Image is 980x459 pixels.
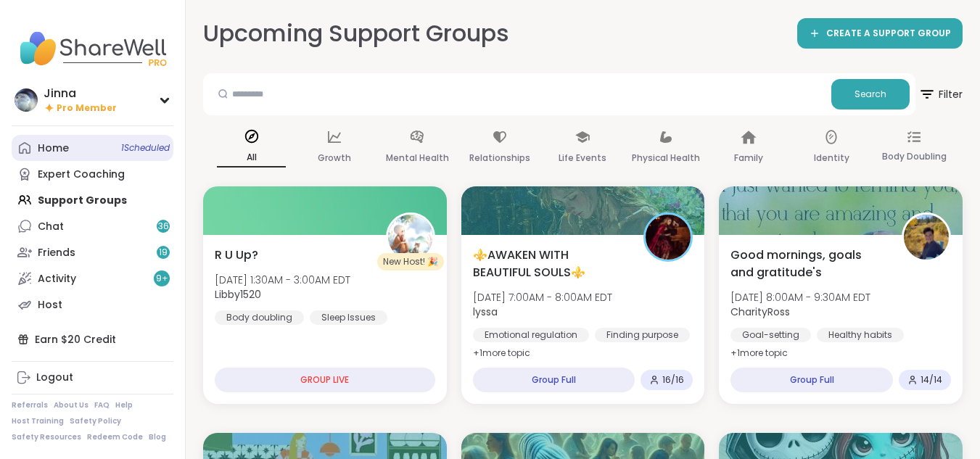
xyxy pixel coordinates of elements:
[70,416,121,426] a: Safety Policy
[310,310,387,325] div: Sleep Issues
[377,253,444,270] div: New Host! 🎉
[156,273,168,285] span: 9 +
[149,432,166,442] a: Blog
[57,102,117,115] span: Pro Member
[882,148,947,165] p: Body Doubling
[15,88,38,112] img: Jinna
[203,17,509,50] h2: Upcoming Support Groups
[473,290,612,305] span: [DATE] 7:00AM - 8:00AM EDT
[473,247,628,281] span: ⚜️AWAKEN WITH BEAUTIFUL SOULS⚜️
[817,328,904,342] div: Healthy habits
[215,368,435,392] div: GROUP LIVE
[12,291,173,318] a: Host
[730,290,870,305] span: [DATE] 8:00AM - 9:30AM EDT
[36,371,73,385] div: Logout
[595,328,690,342] div: Finding purpose
[904,215,949,260] img: CharityRoss
[38,220,64,234] div: Chat
[730,328,811,342] div: Goal-setting
[318,149,351,167] p: Growth
[12,135,173,161] a: Home1Scheduled
[826,28,951,40] span: CREATE A SUPPORT GROUP
[632,149,700,167] p: Physical Health
[87,432,143,442] a: Redeem Code
[388,215,433,260] img: Libby1520
[814,149,849,167] p: Identity
[473,328,589,342] div: Emotional regulation
[12,326,173,352] div: Earn $20 Credit
[94,400,110,410] a: FAQ
[121,142,170,154] span: 1 Scheduled
[797,18,963,49] a: CREATE A SUPPORT GROUP
[12,239,173,265] a: Friends19
[646,215,691,260] img: lyssa
[559,149,606,167] p: Life Events
[730,247,886,281] span: Good mornings, goals and gratitude's
[158,220,169,233] span: 36
[473,305,498,319] b: lyssa
[831,79,910,109] button: Search
[921,374,942,386] span: 14 / 14
[734,149,763,167] p: Family
[12,213,173,239] a: Chat36
[730,305,790,319] b: CharityRoss
[215,287,261,302] b: Libby1520
[54,400,88,410] a: About Us
[215,310,304,325] div: Body doubling
[12,23,173,74] img: ShareWell Nav Logo
[12,365,173,391] a: Logout
[159,247,168,259] span: 19
[730,368,893,392] div: Group Full
[12,265,173,291] a: Activity9+
[12,161,173,187] a: Expert Coaching
[918,73,963,115] button: Filter
[386,149,449,167] p: Mental Health
[38,168,125,182] div: Expert Coaching
[12,432,81,442] a: Safety Resources
[38,141,69,156] div: Home
[38,246,75,260] div: Friends
[215,273,350,287] span: [DATE] 1:30AM - 3:00AM EDT
[215,247,258,264] span: R U Up?
[918,77,963,112] span: Filter
[44,86,117,102] div: Jinna
[38,272,76,286] div: Activity
[662,374,684,386] span: 16 / 16
[473,368,635,392] div: Group Full
[855,88,886,101] span: Search
[469,149,530,167] p: Relationships
[12,400,48,410] a: Referrals
[12,416,64,426] a: Host Training
[38,298,62,313] div: Host
[115,400,133,410] a: Help
[217,149,286,168] p: All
